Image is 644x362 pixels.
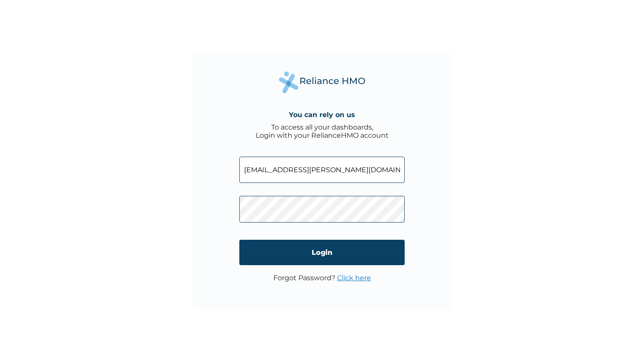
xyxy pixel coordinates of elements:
input: Email address or HMO ID [239,157,405,183]
p: Forgot Password? [273,274,371,282]
div: To access all your dashboards, Login with your RelianceHMO account [256,123,389,139]
input: Login [239,240,405,265]
img: Reliance Health's Logo [279,71,365,93]
h4: You can rely on us [289,111,355,119]
a: Click here [337,274,371,282]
